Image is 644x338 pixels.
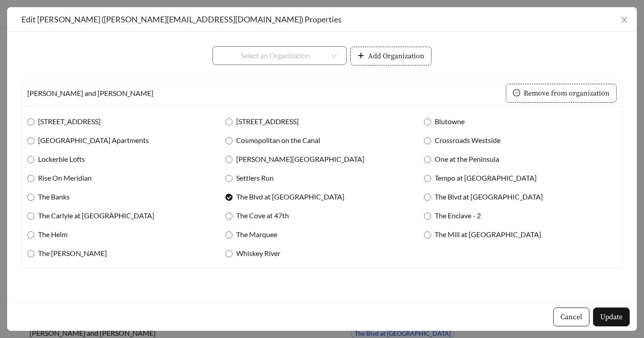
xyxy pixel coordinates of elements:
button: plusAdd Organization [350,47,432,65]
span: Crossroads Westside [431,135,504,146]
a: [PERSON_NAME] and [PERSON_NAME] [27,89,153,97]
span: Lockerbie Lofts [34,154,89,165]
span: Rise On Meridian [34,173,95,183]
div: Edit [PERSON_NAME] ([PERSON_NAME][EMAIL_ADDRESS][DOMAIN_NAME]) Properties [21,14,623,24]
span: The Mill at [GEOGRAPHIC_DATA] [431,229,545,240]
button: Update [593,308,630,326]
button: Close [612,7,637,32]
span: The Banks [34,191,73,202]
span: The Marquee [233,229,281,240]
span: The Cove at 47th [233,210,292,221]
span: Update [600,312,623,322]
button: minus-circleRemove from organization [506,84,617,103]
span: The Enclave - 2 [431,210,484,221]
span: The Carlyle at [GEOGRAPHIC_DATA] [34,210,158,221]
span: close [620,16,628,24]
span: Cancel [560,312,582,322]
span: [STREET_ADDRESS] [34,116,104,127]
span: [GEOGRAPHIC_DATA] Apartments [34,135,153,146]
span: One at the Peninsula [431,154,503,165]
span: Settlers Run [233,173,277,183]
span: Tempo at [GEOGRAPHIC_DATA] [431,173,540,183]
span: [PERSON_NAME][GEOGRAPHIC_DATA] [233,154,368,165]
span: Add Organization [368,51,424,61]
span: Cosmopolitan on the Canal [233,135,324,146]
span: The Blvd at [GEOGRAPHIC_DATA] [431,191,547,202]
span: Whiskey River [233,248,284,259]
button: Cancel [553,308,589,326]
span: Blutowne [431,116,468,127]
span: plus [357,52,364,61]
span: minus-circle [513,89,520,98]
span: The Blvd at [GEOGRAPHIC_DATA] [233,191,348,202]
span: The [PERSON_NAME] [34,248,110,259]
span: The Helm [34,229,71,240]
span: Remove from organization [524,88,610,99]
span: [STREET_ADDRESS] [233,116,302,127]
